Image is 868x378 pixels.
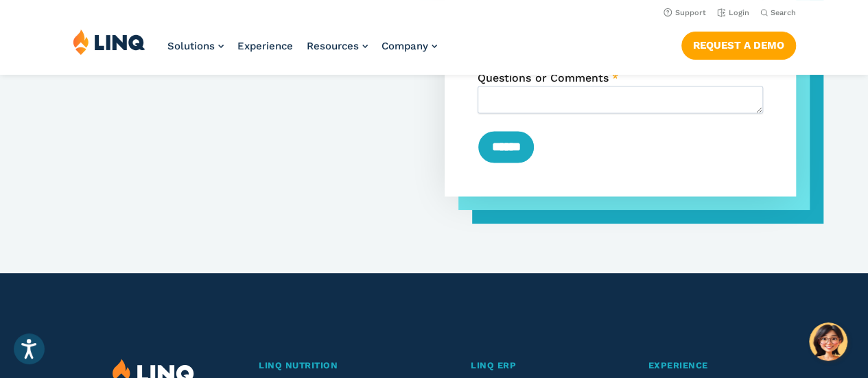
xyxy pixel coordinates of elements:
a: Experience [648,359,755,373]
a: Company [382,40,437,52]
span: Experience [648,360,707,370]
nav: Button Navigation [681,29,796,59]
a: LINQ Nutrition [259,359,423,373]
a: Login [717,8,749,17]
span: Search [771,8,796,17]
a: Resources [307,40,368,52]
span: LINQ ERP [471,360,516,370]
a: Support [664,8,706,17]
button: Hello, have a question? Let’s chat. [809,322,847,361]
a: Experience [237,40,293,52]
a: Solutions [167,40,224,52]
span: Resources [307,40,359,52]
img: LINQ | K‑12 Software [73,29,145,55]
span: Questions or Comments [478,71,608,84]
button: Open Search Bar [760,8,796,18]
a: Request a Demo [681,32,796,59]
span: LINQ Nutrition [259,360,338,370]
nav: Primary Navigation [167,29,437,74]
a: LINQ ERP [471,359,600,373]
span: Company [382,40,428,52]
span: Solutions [167,40,215,52]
